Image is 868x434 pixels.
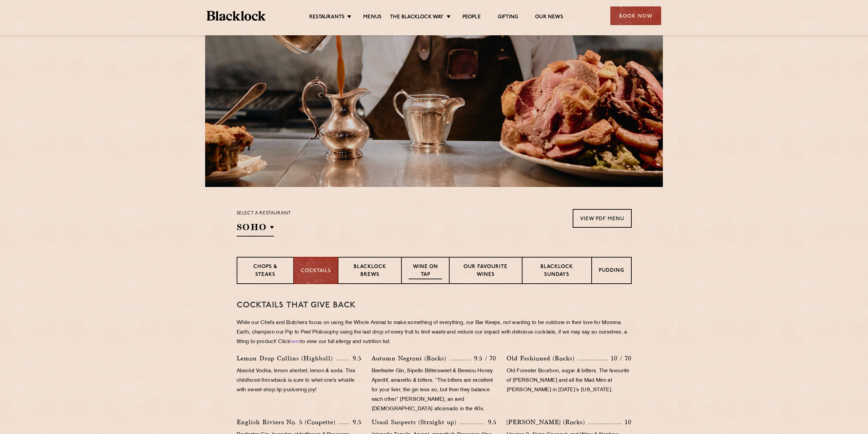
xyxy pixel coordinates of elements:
p: Old Fashioned (Rocks) [507,354,578,363]
p: 10 [622,418,632,427]
p: Old Forester Bourbon, sugar & bitters. The favourite of [PERSON_NAME] and all the Mad Men at [PER... [507,366,631,395]
p: Blacklock Brews [345,263,395,279]
a: Our News [535,14,563,21]
p: English Riviera No. 5 (Coupette) [237,417,339,427]
p: Beefeater Gin, Sipello Bittersweet & Beesou Honey Aperitif, amaretto & bitters. “The bitters are ... [372,366,496,414]
p: Wine on Tap [409,263,442,279]
p: 10 / 70 [608,354,632,363]
p: [PERSON_NAME] (Rocks) [507,417,588,427]
p: While our Chefs and Butchers focus on using the Whole Animal to make something of everything, our... [237,318,632,347]
a: People [462,14,481,21]
a: Gifting [498,14,518,21]
p: Absolut Vodka, lemon sherbet, lemon & soda. This childhood-throwback is sure to whet one’s whistl... [237,366,361,395]
h3: Cocktails That Give Back [237,301,632,310]
p: 9.5 [485,418,497,427]
a: The Blacklock Way [390,14,443,21]
p: Cocktails [301,267,331,275]
p: 9.5 [349,418,361,427]
p: Pudding [599,267,624,276]
p: Blacklock Sundays [529,263,584,279]
p: Select a restaurant [237,209,291,218]
a: here [290,339,300,344]
img: BL_Textured_Logo-footer-cropped.svg [207,11,265,21]
a: Restaurants [309,14,344,21]
p: 9.5 [349,354,361,363]
p: 9.5 / 70 [471,354,497,363]
a: Menus [363,14,381,21]
p: Chops & Steaks [244,263,287,279]
a: View PDF Menu [573,209,632,228]
p: Usual Suspects (Straight up) [372,417,460,427]
p: Lemon Drop Collins (Highball) [237,354,336,363]
p: Our favourite wines [456,263,515,279]
p: Autumn Negroni (Rocks) [372,354,450,363]
h2: SOHO [237,221,274,237]
div: Book Now [610,6,661,25]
